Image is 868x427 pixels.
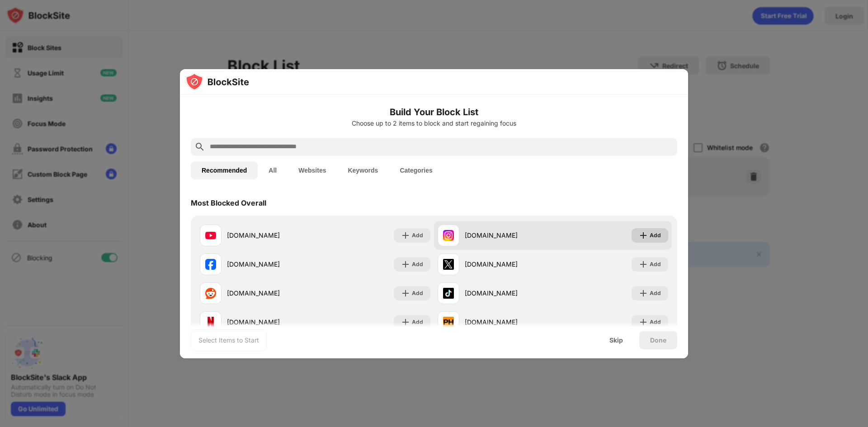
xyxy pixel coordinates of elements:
[443,230,454,241] img: favicons
[191,105,677,119] h6: Build Your Block List
[205,317,216,328] img: favicons
[205,288,216,299] img: favicons
[465,317,553,327] div: [DOMAIN_NAME]
[412,289,423,298] div: Add
[650,260,661,269] div: Add
[609,337,623,344] div: Skip
[198,336,259,345] div: Select Items to Start
[465,259,553,269] div: [DOMAIN_NAME]
[185,73,249,91] img: logo-blocksite.svg
[465,288,553,298] div: [DOMAIN_NAME]
[465,230,553,240] div: [DOMAIN_NAME]
[650,289,661,298] div: Add
[412,231,423,240] div: Add
[227,259,315,269] div: [DOMAIN_NAME]
[650,337,666,344] div: Done
[443,259,454,270] img: favicons
[205,230,216,241] img: favicons
[412,318,423,327] div: Add
[191,120,677,127] div: Choose up to 2 items to block and start regaining focus
[191,161,258,179] button: Recommended
[650,231,661,240] div: Add
[389,161,443,179] button: Categories
[443,288,454,299] img: favicons
[227,288,315,298] div: [DOMAIN_NAME]
[412,260,423,269] div: Add
[288,161,337,179] button: Websites
[258,161,288,179] button: All
[650,318,661,327] div: Add
[191,198,266,207] div: Most Blocked Overall
[205,259,216,270] img: favicons
[337,161,389,179] button: Keywords
[227,317,315,327] div: [DOMAIN_NAME]
[227,230,315,240] div: [DOMAIN_NAME]
[443,317,454,328] img: favicons
[194,141,205,152] img: search.svg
